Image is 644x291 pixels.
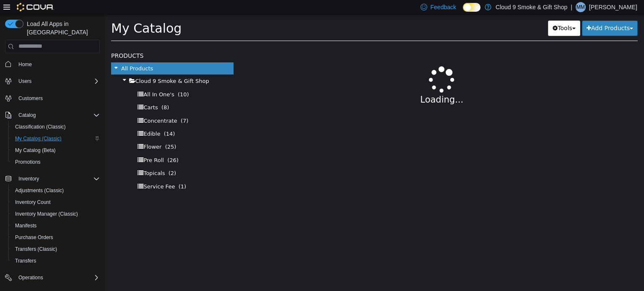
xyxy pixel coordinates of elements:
[15,174,42,184] button: Inventory
[2,109,103,121] button: Catalog
[576,2,585,12] span: MM
[12,157,44,167] a: Promotions
[6,6,77,21] span: My Catalog
[15,110,100,120] span: Catalog
[59,116,70,122] span: (14)
[39,155,60,162] span: Topicals
[73,77,84,83] span: (10)
[12,232,100,242] span: Purchase Orders
[15,93,100,103] span: Customers
[16,51,48,57] span: All Products
[12,244,100,254] span: Transfers (Classic)
[12,221,100,231] span: Manifests
[39,116,55,122] span: Edible
[12,145,59,155] a: My Catalog (Beta)
[576,2,586,12] div: Michael M. McPhillips
[8,144,103,156] button: My Catalog (Beta)
[589,2,637,12] p: [PERSON_NAME]
[15,211,78,217] span: Inventory Manager (Classic)
[8,121,103,133] button: Classification (Classic)
[15,199,51,206] span: Inventory Count
[39,77,69,83] span: All In One's
[496,2,567,12] p: Cloud 9 Smoke & Gift Shop
[12,256,100,266] span: Transfers
[2,272,103,283] button: Operations
[443,6,475,21] button: Tools
[15,76,35,86] button: Users
[18,95,43,102] span: Customers
[15,59,35,70] a: Home
[18,175,39,182] span: Inventory
[60,129,72,135] span: (25)
[12,256,39,266] a: Transfers
[12,145,100,155] span: My Catalog (Beta)
[57,90,64,96] span: (8)
[2,75,103,87] button: Users
[12,134,65,144] a: My Catalog (Classic)
[15,258,36,264] span: Transfers
[12,185,67,196] a: Adjustments (Classic)
[18,61,32,68] span: Home
[166,79,508,92] p: Loading...
[39,103,72,109] span: Concentrate
[18,112,36,118] span: Catalog
[15,234,53,241] span: Purchase Orders
[8,243,103,255] button: Transfers (Classic)
[12,197,54,207] a: Inventory Count
[12,197,100,207] span: Inventory Count
[12,134,100,144] span: My Catalog (Classic)
[18,78,31,85] span: Users
[74,169,81,175] span: (1)
[15,124,66,130] span: Classification (Classic)
[12,221,40,231] a: Manifests
[62,142,74,149] span: (26)
[12,209,81,219] a: Inventory Manager (Classic)
[6,36,129,46] h5: Products
[39,90,53,96] span: Carts
[23,20,100,36] span: Load All Apps in [GEOGRAPHIC_DATA]
[12,244,60,254] a: Transfers (Classic)
[39,142,59,149] span: Pre Roll
[17,3,54,11] img: Cova
[12,122,100,132] span: Classification (Classic)
[8,185,103,196] button: Adjustments (Classic)
[12,185,100,196] span: Adjustments (Classic)
[8,133,103,144] button: My Catalog (Classic)
[12,122,69,132] a: Classification (Classic)
[15,222,36,229] span: Manifests
[15,187,64,194] span: Adjustments (Classic)
[15,246,57,252] span: Transfers (Classic)
[2,173,103,185] button: Inventory
[12,157,100,167] span: Promotions
[571,2,572,12] p: |
[15,93,46,103] a: Customers
[15,76,100,86] span: Users
[12,232,57,242] a: Purchase Orders
[463,3,480,12] input: Dark Mode
[31,63,104,70] span: Cloud 9 Smoke & Gift Shop
[2,92,103,104] button: Customers
[15,147,56,154] span: My Catalog (Beta)
[76,103,83,109] span: (7)
[8,208,103,220] button: Inventory Manager (Classic)
[15,135,62,142] span: My Catalog (Classic)
[477,6,533,21] button: Add Products
[15,110,39,120] button: Catalog
[15,159,41,165] span: Promotions
[15,174,100,184] span: Inventory
[8,196,103,208] button: Inventory Count
[8,156,103,168] button: Promotions
[431,3,456,11] span: Feedback
[15,273,47,283] button: Operations
[15,59,100,70] span: Home
[64,155,71,162] span: (2)
[15,273,100,283] span: Operations
[12,209,100,219] span: Inventory Manager (Classic)
[2,58,103,70] button: Home
[39,169,70,175] span: Service Fee
[39,129,57,135] span: Flower
[18,274,43,281] span: Operations
[8,255,103,267] button: Transfers
[8,220,103,232] button: Manifests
